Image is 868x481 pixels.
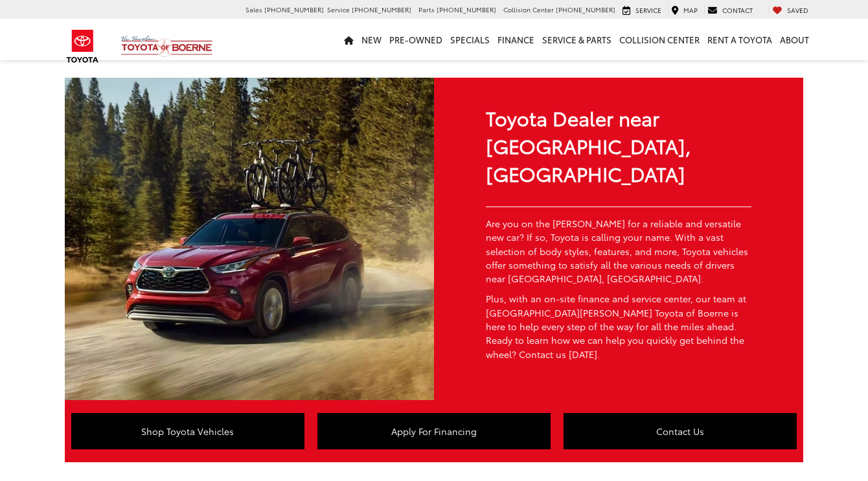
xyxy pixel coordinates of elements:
a: Service [619,5,665,16]
a: New [358,19,385,60]
a: Rent a Toyota [703,19,776,60]
a: My Saved Vehicles [769,5,812,16]
span: [PHONE_NUMBER] [556,5,615,14]
img: Toyota [58,25,107,67]
span: Service [327,5,350,14]
span: Service [635,5,661,15]
span: Map [683,5,698,15]
span: Saved [787,5,808,15]
a: Contact Us [564,413,797,449]
p: Are you on the [PERSON_NAME] for a reliable and versatile new car? If so, Toyota is calling your ... [486,217,751,285]
a: Collision Center [615,19,703,60]
a: Apply For Financing [317,413,551,449]
a: About [776,19,813,60]
span: Sales [246,5,262,14]
a: Specials [446,19,494,60]
a: Contact [704,5,756,16]
a: Shop Toyota Vehicles [71,413,304,449]
a: Service & Parts: Opens in a new tab [538,19,615,60]
a: Finance [494,19,538,60]
span: [PHONE_NUMBER] [352,5,411,14]
span: [PHONE_NUMBER] [264,5,324,14]
span: Contact [722,5,753,15]
span: Collision Center [503,5,554,14]
a: Home [340,19,358,60]
p: Plus, with an on-site finance and service center, our team at [GEOGRAPHIC_DATA][PERSON_NAME] Toyo... [486,292,751,361]
span: [PHONE_NUMBER] [437,5,496,14]
div: Toyota Dealer near [GEOGRAPHIC_DATA], [GEOGRAPHIC_DATA] [486,104,751,187]
a: Map [668,5,701,16]
img: Vic Vaughan Toyota of Boerne [120,35,213,58]
span: Parts [418,5,435,14]
a: Pre-Owned [385,19,446,60]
